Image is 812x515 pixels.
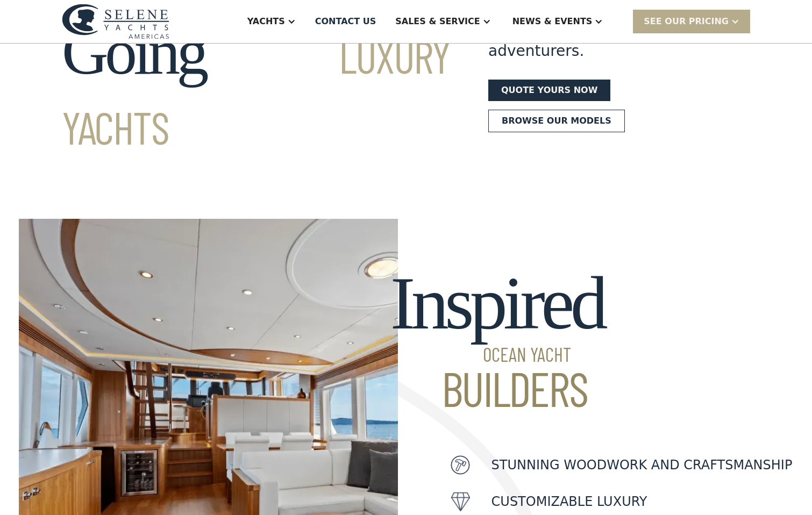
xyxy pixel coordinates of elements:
h2: Inspired [390,262,604,412]
div: SEE Our Pricing [633,10,750,33]
a: Quote yours now [488,80,610,101]
div: SEE Our Pricing [644,15,729,28]
p: Stunning woodwork and craftsmanship [492,455,793,475]
p: customizable luxury [492,492,647,511]
a: Browse our models [488,110,625,132]
div: Yachts [247,15,285,28]
img: icon [451,492,470,511]
img: logo [62,4,169,39]
div: Contact US [315,15,376,28]
span: Ocean Yacht [390,345,604,364]
span: Builders [390,364,604,412]
div: News & EVENTS [512,15,593,28]
div: Sales & Service [395,15,480,28]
